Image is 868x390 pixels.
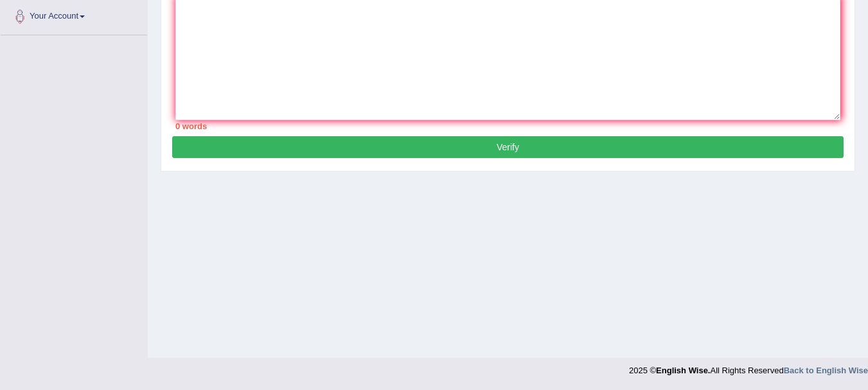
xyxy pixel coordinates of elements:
strong: English Wise. [656,366,710,375]
a: Back to English Wise [784,366,868,375]
div: 2025 © All Rights Reserved [629,358,868,377]
button: Verify [172,136,844,158]
div: 0 words [175,120,840,132]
